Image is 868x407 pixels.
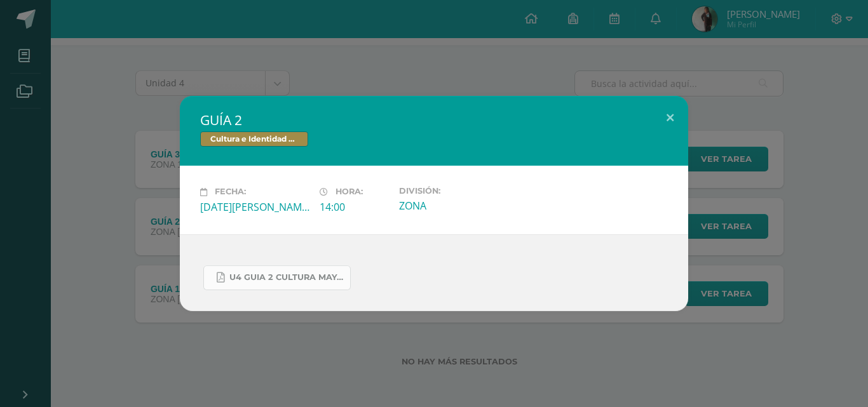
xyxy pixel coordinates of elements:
button: Close (Esc) [652,96,688,139]
h2: GUÍA 2 [200,111,668,129]
div: [DATE][PERSON_NAME] [200,200,309,214]
span: Cultura e Identidad Maya [200,131,308,147]
span: Fecha: [215,187,246,197]
div: ZONA [399,199,508,213]
span: Hora: [336,187,363,197]
label: División: [399,186,508,196]
span: U4 GUIA 2 CULTURA MAYA BÁSICOS.pdf [229,272,344,283]
div: 14:00 [320,200,389,214]
a: U4 GUIA 2 CULTURA MAYA BÁSICOS.pdf [203,265,351,290]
